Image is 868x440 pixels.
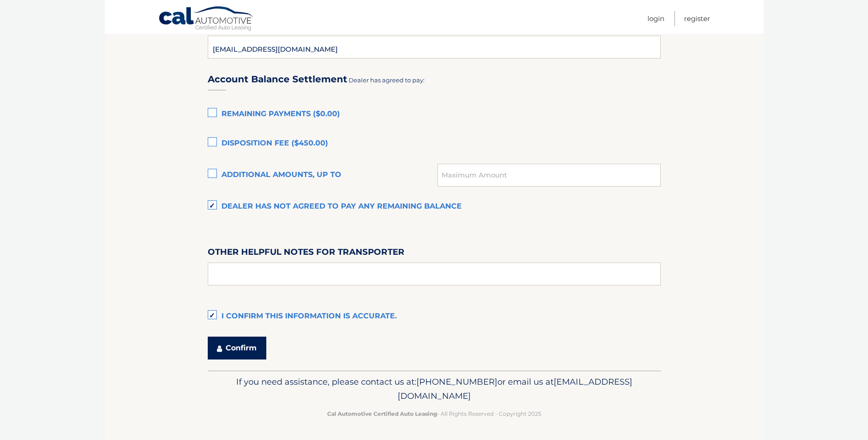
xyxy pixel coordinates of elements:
a: Register [684,11,710,26]
label: Additional amounts, up to [208,166,438,184]
input: Maximum Amount [437,164,660,187]
label: Remaining Payments ($0.00) [208,105,661,123]
h3: Account Balance Settlement [208,74,347,85]
span: [PHONE_NUMBER] [416,376,497,387]
label: I confirm this information is accurate. [208,307,661,326]
label: Disposition Fee ($450.00) [208,134,661,153]
label: Other helpful notes for transporter [208,245,404,262]
span: Dealer has agreed to pay: [349,76,425,84]
p: - All Rights Reserved - Copyright 2025 [214,409,655,419]
label: Dealer has not agreed to pay any remaining balance [208,198,661,216]
a: Cal Automotive [158,6,254,32]
p: If you need assistance, please contact us at: or email us at [214,375,655,404]
button: Confirm [208,337,266,360]
a: Login [647,11,664,26]
strong: Cal Automotive Certified Auto Leasing [327,410,437,417]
